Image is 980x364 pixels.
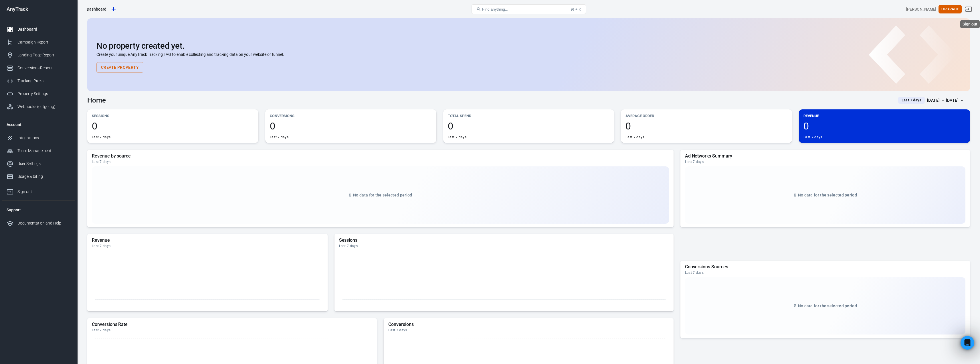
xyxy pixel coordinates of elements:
[803,121,965,131] span: 0
[2,49,75,62] a: Landing Page Report
[17,65,71,71] div: Conversions Report
[685,153,965,159] h5: Ad Networks Summary
[17,52,71,58] div: Landing Page Report
[17,189,71,195] div: Sign out
[2,144,75,157] a: Team Management
[2,74,75,87] a: Tracking Pixels
[17,26,71,32] div: Dashboard
[17,148,71,154] div: Team Management
[92,237,323,243] h5: Revenue
[87,6,106,12] div: Dashboard
[87,96,106,104] h3: Home
[92,160,669,164] div: Last 7 days
[17,135,71,141] div: Integrations
[625,113,787,119] p: Average Order
[2,157,75,170] a: User Settings
[571,7,581,11] div: ⌘ + K
[17,91,71,97] div: Property Settings
[2,118,75,131] li: Account
[803,113,965,119] p: Revenue
[109,4,118,14] a: Create new property
[96,52,961,58] p: Create your unique AnyTrack Tracking TAG to enable collecting and tracking data on your website o...
[2,131,75,144] a: Integrations
[625,121,787,131] span: 0
[96,41,961,50] h2: No property created yet.
[92,153,669,159] h5: Revenue by source
[17,161,71,167] div: User Settings
[962,2,975,16] a: Sign out
[960,20,980,28] div: Sign out
[448,121,610,131] span: 0
[685,264,965,270] h5: Conversions Sources
[92,328,372,332] div: Last 7 days
[388,322,669,327] h5: Conversions
[92,113,254,119] p: Sessions
[685,160,965,164] div: Last 7 days
[2,170,75,183] a: Usage & billing
[17,174,71,180] div: Usage & billing
[2,62,75,74] a: Conversions Report
[17,220,71,226] div: Documentation and Help
[927,97,959,104] div: [DATE] － [DATE]
[2,36,75,49] a: Campaign Report
[961,336,974,350] iframe: Intercom live chat
[92,322,372,327] h5: Conversions Rate
[92,244,323,248] div: Last 7 days
[685,270,965,275] div: Last 7 days
[92,121,254,131] span: 0
[894,96,970,105] button: Last 7 days[DATE] － [DATE]
[17,104,71,110] div: Webhooks (outgoing)
[339,244,669,248] div: Last 7 days
[96,62,143,73] button: Create Property
[388,328,669,332] div: Last 7 days
[939,5,962,14] button: Upgrade
[2,23,75,36] a: Dashboard
[2,87,75,100] a: Property Settings
[798,304,857,308] span: No data for the selected period
[2,7,75,12] div: AnyTrack
[353,193,412,197] span: No data for the selected period
[482,7,508,11] span: Find anything...
[270,113,432,119] p: Conversions
[2,100,75,113] a: Webhooks (outgoing)
[899,97,924,103] span: Last 7 days
[17,78,71,84] div: Tracking Pixels
[339,237,669,243] h5: Sessions
[2,183,75,198] a: Sign out
[270,121,432,131] span: 0
[803,135,822,139] div: Last 7 days
[472,4,586,14] button: Find anything...⌘ + K
[448,113,610,119] p: Total Spend
[17,39,71,45] div: Campaign Report
[906,6,936,12] div: Account id: Bx1VleVH
[798,193,857,197] span: No data for the selected period
[2,203,75,217] li: Support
